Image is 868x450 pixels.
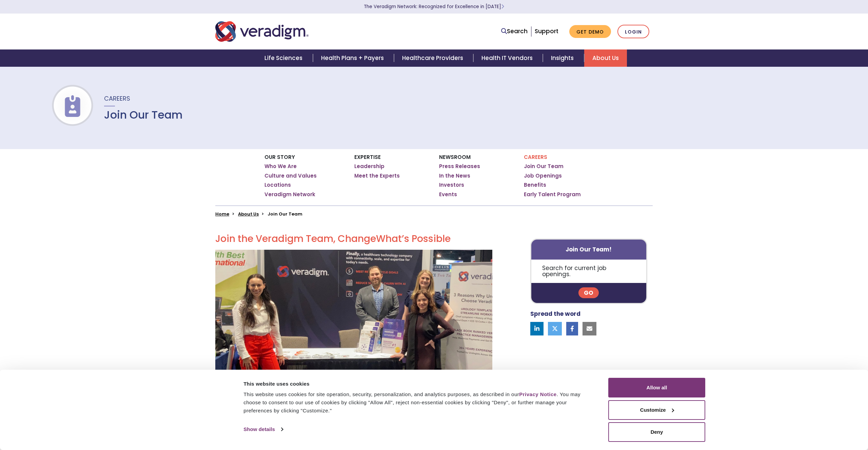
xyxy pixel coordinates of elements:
[243,380,593,388] div: This website uses cookies
[243,390,593,415] div: This website uses cookies for site operation, security, personalization, and analytics purposes, ...
[104,108,183,121] h1: Join Our Team
[501,3,504,10] span: Learn More
[264,191,315,198] a: Veradigm Network
[535,27,558,35] a: Support
[364,3,504,10] a: The Veradigm Network: Recognized for Excellence in [DATE]Learn More
[376,232,451,245] span: What’s Possible
[439,191,457,198] a: Events
[531,260,646,283] p: Search for current job openings.
[569,25,611,38] a: Get Demo
[313,49,394,67] a: Health Plans + Payers
[473,49,543,67] a: Health IT Vendors
[608,400,705,420] button: Customize
[439,172,470,179] a: In the News
[524,182,546,188] a: Benefits
[354,163,384,170] a: Leadership
[215,211,229,217] a: Home
[264,182,291,188] a: Locations
[439,163,480,170] a: Press Releases
[578,287,599,298] a: Go
[608,378,705,397] button: Allow all
[519,391,556,397] a: Privacy Notice
[354,172,400,179] a: Meet the Experts
[104,94,130,103] span: Careers
[501,27,528,36] a: Search
[215,20,309,43] img: Veradigm logo
[243,424,283,434] a: Show details
[608,422,705,442] button: Deny
[394,49,473,67] a: Healthcare Providers
[215,233,492,245] h2: Join the Veradigm Team, Change
[584,49,627,67] a: About Us
[617,25,649,39] a: Login
[238,211,259,217] a: About Us
[439,182,464,188] a: Investors
[256,49,313,67] a: Life Sciences
[530,310,580,318] strong: Spread the word
[264,172,317,179] a: Culture and Values
[524,163,564,170] a: Join Our Team
[264,163,297,170] a: Who We Are
[566,245,612,253] strong: Join Our Team!
[524,172,562,179] a: Job Openings
[524,191,581,198] a: Early Talent Program
[543,49,584,67] a: Insights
